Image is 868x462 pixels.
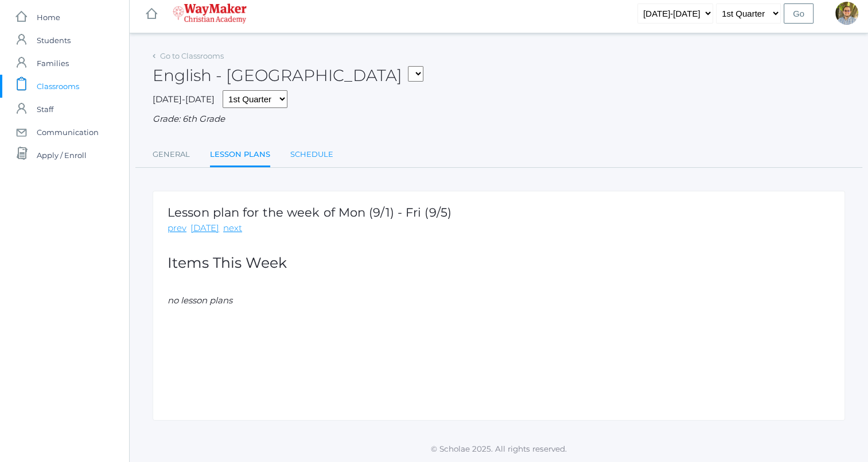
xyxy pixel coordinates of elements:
a: General [153,143,190,166]
span: Students [37,29,71,52]
em: no lesson plans [168,295,232,306]
span: Home [37,6,60,29]
span: Apply / Enroll [37,144,87,167]
h2: English - [GEOGRAPHIC_DATA] [153,67,423,84]
a: [DATE] [190,222,219,235]
span: [DATE]-[DATE] [153,94,215,105]
img: waymaker-logo-stack-white-1602f2b1af18da31a5905e9982d058868370996dac5278e84edea6dabf9a3315.png [173,3,247,24]
span: Staff [37,98,53,121]
a: Lesson Plans [210,143,270,168]
h1: Lesson plan for the week of Mon (9/1) - Fri (9/5) [168,206,451,219]
p: © Scholae 2025. All rights reserved. [130,443,868,455]
div: Grade: 6th Grade [153,113,845,126]
span: Families [37,52,69,75]
input: Go [784,3,813,24]
h2: Items This Week [168,255,830,271]
a: Schedule [290,143,333,166]
a: Go to Classrooms [160,51,224,60]
span: Classrooms [37,75,79,98]
a: prev [168,222,186,235]
div: Kylen Braileanu [835,2,858,25]
span: Communication [37,121,99,144]
a: next [223,222,242,235]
